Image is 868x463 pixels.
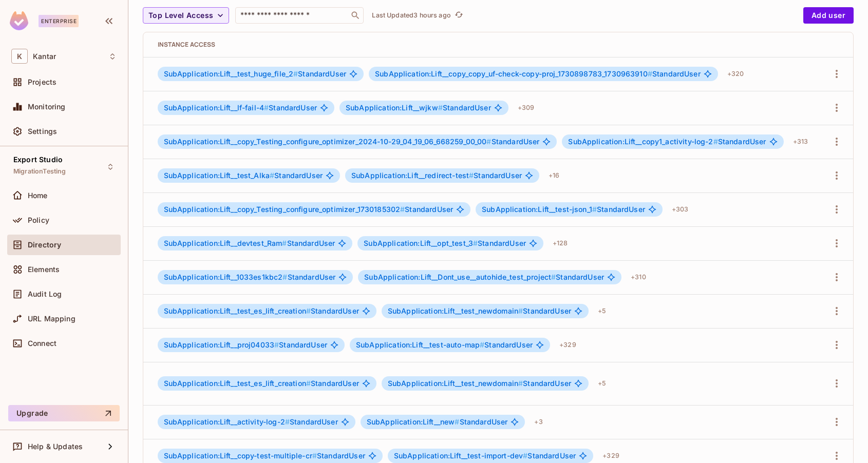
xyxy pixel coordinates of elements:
[372,11,450,20] p: Last Updated 3 hours ago
[356,341,533,349] span: StandardUser
[480,340,484,349] span: #
[367,418,508,426] span: StandardUser
[455,417,459,426] span: #
[514,100,539,116] div: + 309
[312,451,317,460] span: #
[28,265,60,274] span: Elements
[306,306,311,315] span: #
[164,69,298,78] span: SubApplication:Lift__test_huge_file_2
[388,379,571,388] span: StandardUser
[473,239,478,247] span: #
[164,273,288,281] span: SubApplication:Lift__1033es1kbc2
[594,375,610,392] div: + 5
[164,340,279,349] span: SubApplication:Lift__proj04033
[164,306,311,315] span: SubApplication:Lift__test_es_lift_creation
[28,315,76,323] span: URL Mapping
[388,379,523,388] span: SubApplication:Lift__test_newdomain
[164,379,311,388] span: SubApplication:Lift__test_es_lift_creation
[274,340,279,349] span: #
[364,273,604,281] span: StandardUser
[164,341,327,349] span: StandardUser
[28,216,49,224] span: Policy
[164,273,336,281] span: StandardUser
[164,307,359,315] span: StandardUser
[346,104,491,112] span: StandardUser
[364,239,526,247] span: StandardUser
[388,306,523,315] span: SubApplication:Lift__test_newdomain
[143,7,229,24] button: Top Level Access
[551,273,556,281] span: #
[482,205,597,214] span: SubApplication:Lift__test-json_1
[627,269,650,285] div: + 310
[356,340,484,349] span: SubApplication:Lift__test-auto-map
[164,452,365,460] span: StandardUser
[158,41,813,49] div: Instance Access
[469,171,474,180] span: #
[164,417,290,426] span: SubApplication:Lift__activity-log-2
[518,379,523,388] span: #
[39,15,79,27] div: Enterprise
[28,290,62,298] span: Audit Log
[367,417,460,426] span: SubApplication:Lift__new
[555,337,580,353] div: + 329
[28,127,57,136] span: Settings
[164,70,347,78] span: StandardUser
[10,11,28,30] img: SReyMgAAAABJRU5ErkJggg==
[803,7,854,24] button: Add user
[306,379,311,388] span: #
[164,418,338,426] span: StandardUser
[375,69,652,78] span: SubApplication:Lift__copy_copy_uf-check-copy-proj_1730898783_1730963910
[13,167,66,176] span: MigrationTesting
[544,167,563,184] div: + 16
[28,78,56,86] span: Projects
[164,379,359,388] span: StandardUser
[568,137,718,146] span: SubApplication:Lift__copy1_activity-log-2
[164,138,540,146] span: StandardUser
[264,103,269,112] span: #
[518,306,523,315] span: #
[451,9,465,22] span: Click to refresh data
[455,10,463,21] span: refresh
[648,69,652,78] span: #
[13,156,63,164] span: Export Studio
[28,442,83,451] span: Help & Updates
[438,103,443,112] span: #
[28,339,56,348] span: Connect
[594,303,610,319] div: + 5
[164,171,323,180] span: StandardUser
[282,273,287,281] span: #
[33,52,56,61] span: Workspace: Kantar
[164,451,317,460] span: SubApplication:Lift__copy-test-multiple-cr
[164,205,454,214] span: StandardUser
[394,452,576,460] span: StandardUser
[164,205,405,214] span: SubApplication:Lift__copy_Testing_configure_optimizer_1730185302
[351,171,522,180] span: StandardUser
[28,191,48,200] span: Home
[482,205,645,214] span: StandardUser
[486,137,491,146] span: #
[668,201,693,218] div: + 303
[400,205,405,214] span: #
[364,239,478,247] span: SubApplication:Lift__opt_test_3
[164,239,335,247] span: StandardUser
[164,137,492,146] span: SubApplication:Lift__copy_Testing_configure_optimizer_2024-10-29_04_19_06_668259_00_00
[11,49,28,64] span: K
[789,133,813,150] div: + 313
[270,171,274,180] span: #
[282,239,287,247] span: #
[285,417,290,426] span: #
[364,273,556,281] span: SubApplication:Lift__Dont_use__autohide_test_project
[28,103,66,111] span: Monitoring
[164,239,287,247] span: SubApplication:Lift__devtest_Ram
[453,9,465,22] button: refresh
[164,103,269,112] span: SubApplication:Lift__lf-fail-4
[8,405,120,421] button: Upgrade
[530,414,546,430] div: + 3
[723,66,748,82] div: + 320
[568,138,766,146] span: StandardUser
[592,205,597,214] span: #
[523,451,527,460] span: #
[148,9,213,22] span: Top Level Access
[164,171,275,180] span: SubApplication:Lift__test_Alka
[388,307,571,315] span: StandardUser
